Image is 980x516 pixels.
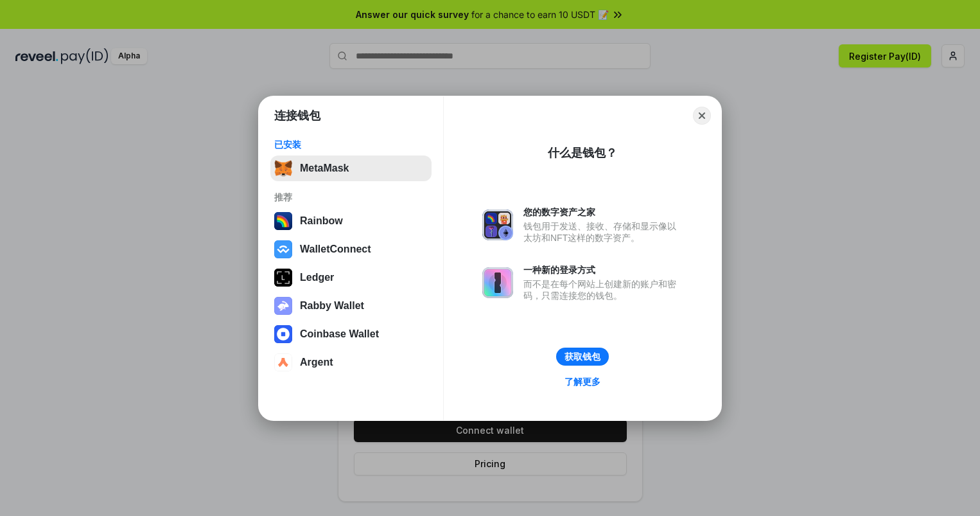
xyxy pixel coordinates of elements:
img: svg+xml,%3Csvg%20width%3D%22120%22%20height%3D%22120%22%20viewBox%3D%220%200%20120%20120%22%20fil... [274,212,292,230]
div: 什么是钱包？ [548,145,617,161]
div: Rabby Wallet [300,300,364,312]
button: Rainbow [270,208,432,234]
img: svg+xml,%3Csvg%20xmlns%3D%22http%3A%2F%2Fwww.w3.org%2F2000%2Fsvg%22%20fill%3D%22none%22%20viewBox... [482,209,513,240]
button: Argent [270,350,432,375]
button: Coinbase Wallet [270,321,432,347]
button: MetaMask [270,156,432,181]
img: svg+xml,%3Csvg%20width%3D%2228%22%20height%3D%2228%22%20viewBox%3D%220%200%2028%2028%22%20fill%3D... [274,240,292,258]
a: 了解更多 [557,373,608,390]
div: Coinbase Wallet [300,328,379,340]
button: WalletConnect [270,236,432,262]
h1: 连接钱包 [274,108,320,123]
div: 您的数字资产之家 [523,206,683,218]
div: 钱包用于发送、接收、存储和显示像以太坊和NFT这样的数字资产。 [523,220,683,244]
div: 推荐 [274,191,428,203]
img: svg+xml,%3Csvg%20fill%3D%22none%22%20height%3D%2233%22%20viewBox%3D%220%200%2035%2033%22%20width%... [274,159,292,177]
div: 已安装 [274,139,428,150]
div: WalletConnect [300,244,371,255]
img: svg+xml,%3Csvg%20xmlns%3D%22http%3A%2F%2Fwww.w3.org%2F2000%2Fsvg%22%20width%3D%2228%22%20height%3... [274,269,292,287]
button: Ledger [270,265,432,290]
div: 而不是在每个网站上创建新的账户和密码，只需连接您的钱包。 [523,278,683,301]
img: svg+xml,%3Csvg%20xmlns%3D%22http%3A%2F%2Fwww.w3.org%2F2000%2Fsvg%22%20fill%3D%22none%22%20viewBox... [482,267,513,298]
div: 获取钱包 [564,351,600,362]
img: svg+xml,%3Csvg%20width%3D%2228%22%20height%3D%2228%22%20viewBox%3D%220%200%2028%2028%22%20fill%3D... [274,353,292,371]
div: 了解更多 [564,376,600,387]
div: MetaMask [300,163,349,174]
button: Close [693,107,711,125]
img: svg+xml,%3Csvg%20width%3D%2228%22%20height%3D%2228%22%20viewBox%3D%220%200%2028%2028%22%20fill%3D... [274,325,292,343]
button: 获取钱包 [556,348,609,366]
button: Rabby Wallet [270,293,432,319]
div: Rainbow [300,215,343,227]
div: Ledger [300,272,334,283]
div: Argent [300,357,333,368]
img: svg+xml,%3Csvg%20xmlns%3D%22http%3A%2F%2Fwww.w3.org%2F2000%2Fsvg%22%20fill%3D%22none%22%20viewBox... [274,297,292,315]
div: 一种新的登录方式 [523,264,683,276]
